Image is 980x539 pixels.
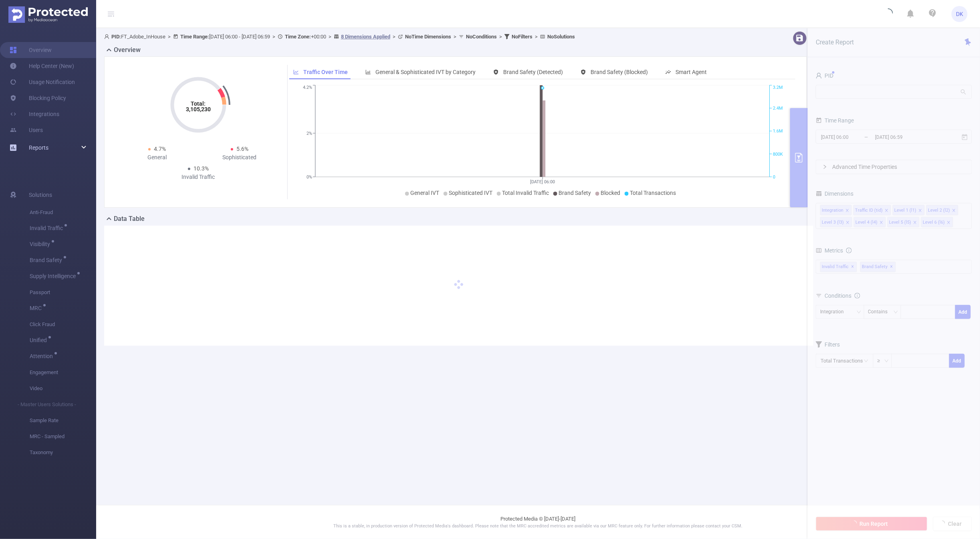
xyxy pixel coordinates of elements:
span: Sample Rate [30,413,96,429]
span: DK [956,6,963,22]
i: icon: line-chart [293,69,299,75]
span: General & Sophisticated IVT by Category [375,69,476,75]
span: Reports [29,144,48,151]
h2: Overview [114,45,141,55]
span: > [532,34,540,40]
tspan: [DATE] 06:00 [530,179,555,184]
span: Sophisticated IVT [449,190,493,196]
span: Blocked [601,190,621,196]
span: Brand Safety (Blocked) [591,69,648,75]
img: Protected Media [8,6,88,23]
span: > [390,34,398,40]
span: Visibility [30,241,53,247]
tspan: 4.2% [303,85,312,90]
b: No Solutions [547,34,575,40]
span: 5.6% [236,146,248,152]
tspan: 3.2M [773,85,783,90]
tspan: Total: [191,100,206,107]
span: FT_Adobe_InHouse [DATE] 06:00 - [DATE] 06:59 +00:00 [104,34,575,40]
tspan: 1.6M [773,129,783,134]
h2: Data Table [114,214,145,224]
tspan: 3,105,230 [186,106,211,112]
u: 8 Dimensions Applied [341,34,390,40]
span: Smart Agent [676,69,707,75]
b: No Time Dimensions [405,34,451,40]
i: icon: bar-chart [365,69,371,75]
b: No Conditions [466,34,497,40]
span: Total Invalid Traffic [502,190,549,196]
span: Click Fraud [30,317,96,333]
span: MRC - Sampled [30,429,96,445]
tspan: 2% [307,131,312,136]
span: Unified [30,337,50,343]
span: 10.3% [194,165,209,172]
tspan: 0% [307,174,312,180]
a: Integrations [10,106,59,122]
a: Usage Notification [10,74,75,90]
span: 4.7% [154,146,166,152]
tspan: 800K [773,152,783,157]
span: General IVT [411,190,440,196]
span: > [497,34,504,40]
b: PID: [111,34,121,40]
span: Video [30,381,96,397]
a: Help Center (New) [10,58,74,74]
span: > [165,34,173,40]
span: Solutions [29,187,52,203]
span: Invalid Traffic [30,225,66,231]
span: > [451,34,459,40]
span: Total Transactions [630,190,676,196]
span: Passport [30,285,96,301]
i: icon: loading [883,8,893,20]
span: Taxonomy [30,445,96,461]
a: Reports [29,140,48,156]
span: Attention [30,353,56,359]
span: Anti-Fraud [30,204,96,220]
i: icon: user [104,34,111,39]
div: Invalid Traffic [157,173,240,181]
b: Time Zone: [285,34,311,40]
span: > [326,34,334,40]
p: This is a stable, in production version of Protected Media's dashboard. Please note that the MRC ... [116,523,960,530]
tspan: 0 [773,174,775,180]
span: Brand Safety (Detected) [503,69,563,75]
div: Sophisticated [198,153,281,162]
a: Blocking Policy [10,90,66,106]
div: General [116,153,198,162]
a: Users [10,122,43,138]
tspan: 2.4M [773,106,783,111]
span: > [270,34,278,40]
span: Traffic Over Time [303,69,348,75]
a: Overview [10,42,52,58]
b: Time Range: [180,34,209,40]
span: Engagement [30,365,96,381]
span: Supply Intelligence [30,273,79,279]
span: MRC [30,305,44,311]
span: Brand Safety [30,257,65,263]
span: Brand Safety [559,190,591,196]
footer: Protected Media © [DATE]-[DATE] [96,505,980,539]
b: No Filters [512,34,532,40]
